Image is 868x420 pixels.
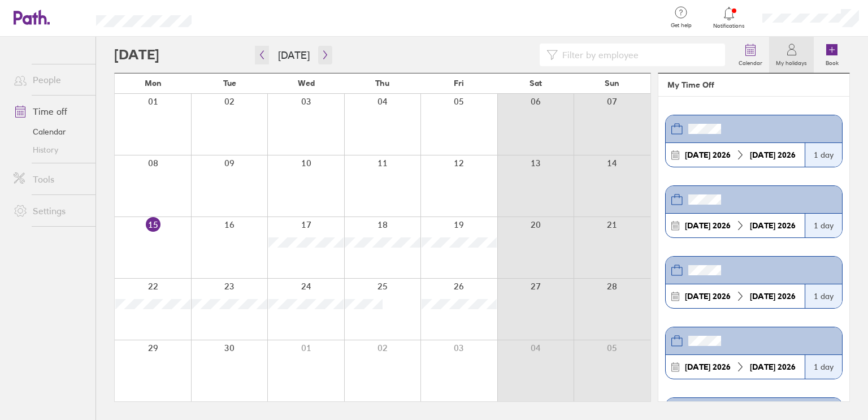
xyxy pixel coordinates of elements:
[711,6,748,29] a: Notifications
[805,355,842,379] div: 1 day
[745,362,800,371] div: 2026
[269,46,319,64] button: [DATE]
[685,362,710,372] strong: [DATE]
[558,44,718,66] input: Filter by employee
[298,79,315,88] span: Wed
[819,57,845,67] label: Book
[680,292,735,301] div: 2026
[5,168,96,190] a: Tools
[805,143,842,167] div: 1 day
[665,185,843,238] a: [DATE] 2026[DATE] 20261 day
[750,362,775,372] strong: [DATE]
[769,57,814,67] label: My holidays
[680,362,735,371] div: 2026
[745,150,800,159] div: 2026
[605,79,619,88] span: Sun
[665,256,843,309] a: [DATE] 2026[DATE] 20261 day
[5,200,96,222] a: Settings
[680,150,735,159] div: 2026
[530,79,542,88] span: Sat
[685,220,710,231] strong: [DATE]
[665,115,843,167] a: [DATE] 2026[DATE] 20261 day
[805,214,842,237] div: 1 day
[745,292,800,301] div: 2026
[5,100,96,123] a: Time off
[685,291,710,301] strong: [DATE]
[814,37,850,73] a: Book
[454,79,464,88] span: Fri
[680,221,735,230] div: 2026
[805,284,842,308] div: 1 day
[375,79,389,88] span: Thu
[769,37,814,73] a: My holidays
[750,291,775,301] strong: [DATE]
[5,123,96,141] a: Calendar
[658,73,849,97] header: My Time Off
[223,79,236,88] span: Tue
[750,150,775,160] strong: [DATE]
[711,23,748,29] span: Notifications
[732,37,769,73] a: Calendar
[745,221,800,230] div: 2026
[750,220,775,231] strong: [DATE]
[665,327,843,379] a: [DATE] 2026[DATE] 20261 day
[663,22,700,29] span: Get help
[145,79,162,88] span: Mon
[732,57,769,67] label: Calendar
[685,150,710,160] strong: [DATE]
[5,68,96,91] a: People
[5,141,96,159] a: History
